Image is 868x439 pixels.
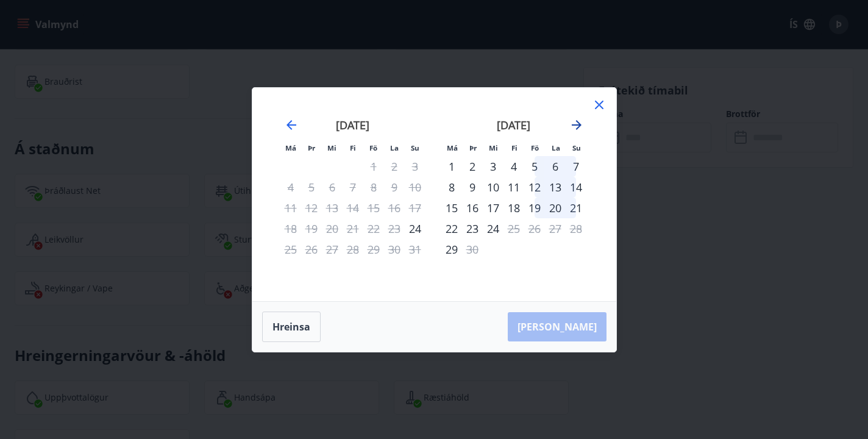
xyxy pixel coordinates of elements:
[369,143,377,152] small: Fö
[441,198,462,218] div: 15
[384,156,405,177] td: Not available. laugardagur, 2. ágúst 2025
[262,312,321,342] button: Hreinsa
[280,218,301,239] td: Not available. mánudagur, 18. ágúst 2025
[524,156,545,177] td: Choose föstudagur, 5. september 2025 as your check-in date. It’s available.
[441,218,462,239] td: Choose mánudagur, 22. september 2025 as your check-in date. It’s available.
[524,177,545,198] td: Choose föstudagur, 12. september 2025 as your check-in date. It’s available.
[343,218,363,239] td: Not available. fimmtudagur, 21. ágúst 2025
[285,143,296,152] small: Má
[462,218,483,239] div: 23
[280,177,301,198] td: Not available. mánudagur, 4. ágúst 2025
[462,177,483,198] td: Choose þriðjudagur, 9. september 2025 as your check-in date. It’s available.
[462,218,483,239] td: Choose þriðjudagur, 23. september 2025 as your check-in date. It’s available.
[462,198,483,218] div: 16
[363,177,384,198] td: Not available. föstudagur, 8. ágúst 2025
[405,218,425,239] td: Choose sunnudagur, 24. ágúst 2025 as your check-in date. It’s available.
[322,198,343,218] td: Not available. miðvikudagur, 13. ágúst 2025
[336,118,369,132] strong: [DATE]
[447,143,458,152] small: Má
[405,239,425,260] td: Not available. sunnudagur, 31. ágúst 2025
[384,239,405,260] td: Not available. laugardagur, 30. ágúst 2025
[483,218,503,239] td: Choose miðvikudagur, 24. september 2025 as your check-in date. It’s available.
[469,143,477,152] small: Þr
[566,156,586,177] td: Choose sunnudagur, 7. september 2025 as your check-in date. It’s available.
[545,198,566,218] div: 20
[489,143,498,152] small: Mi
[462,198,483,218] td: Choose þriðjudagur, 16. september 2025 as your check-in date. It’s available.
[503,198,524,218] div: 18
[545,177,566,198] td: Choose laugardagur, 13. september 2025 as your check-in date. It’s available.
[524,198,545,218] td: Choose föstudagur, 19. september 2025 as your check-in date. It’s available.
[511,143,518,152] small: Fi
[363,198,384,218] td: Not available. föstudagur, 15. ágúst 2025
[343,177,363,198] td: Not available. fimmtudagur, 7. ágúst 2025
[503,177,524,198] td: Choose fimmtudagur, 11. september 2025 as your check-in date. It’s available.
[441,239,462,260] td: Choose mánudagur, 29. september 2025 as your check-in date. It’s available.
[441,177,462,198] div: 8
[441,239,462,260] div: Aðeins innritun í boði
[384,218,405,239] td: Not available. laugardagur, 23. ágúst 2025
[405,198,425,218] td: Not available. sunnudagur, 17. ágúst 2025
[524,177,545,198] div: 12
[441,156,462,177] div: Aðeins innritun í boði
[545,156,566,177] td: Choose laugardagur, 6. september 2025 as your check-in date. It’s available.
[566,156,586,177] div: 7
[483,156,503,177] td: Choose miðvikudagur, 3. september 2025 as your check-in date. It’s available.
[405,156,425,177] td: Not available. sunnudagur, 3. ágúst 2025
[483,198,503,218] div: 17
[327,143,336,152] small: Mi
[308,143,315,152] small: Þr
[441,218,462,239] div: 22
[322,218,343,239] td: Not available. miðvikudagur, 20. ágúst 2025
[384,198,405,218] td: Not available. laugardagur, 16. ágúst 2025
[390,143,399,152] small: La
[301,198,322,218] td: Not available. þriðjudagur, 12. ágúst 2025
[280,198,301,218] td: Not available. mánudagur, 11. ágúst 2025
[545,156,566,177] div: 6
[301,177,322,198] td: Not available. þriðjudagur, 5. ágúst 2025
[566,218,586,239] td: Not available. sunnudagur, 28. september 2025
[524,218,545,239] td: Not available. föstudagur, 26. september 2025
[566,177,586,198] div: 14
[545,218,566,239] td: Not available. laugardagur, 27. september 2025
[545,198,566,218] td: Choose laugardagur, 20. september 2025 as your check-in date. It’s available.
[280,239,301,260] td: Not available. mánudagur, 25. ágúst 2025
[350,143,356,152] small: Fi
[405,218,425,239] div: Aðeins innritun í boði
[363,239,384,260] td: Not available. föstudagur, 29. ágúst 2025
[503,218,524,239] td: Not available. fimmtudagur, 25. september 2025
[483,156,503,177] div: 3
[566,198,586,218] div: 21
[524,156,545,177] div: 5
[405,177,425,198] td: Not available. sunnudagur, 10. ágúst 2025
[503,218,524,239] div: Aðeins útritun í boði
[483,218,503,239] div: 24
[441,156,462,177] td: Choose mánudagur, 1. september 2025 as your check-in date. It’s available.
[572,143,581,152] small: Su
[462,239,483,260] td: Not available. þriðjudagur, 30. september 2025
[524,198,545,218] div: 19
[363,156,384,177] td: Not available. föstudagur, 1. ágúst 2025
[566,177,586,198] td: Choose sunnudagur, 14. september 2025 as your check-in date. It’s available.
[531,143,539,152] small: Fö
[462,156,483,177] div: 2
[441,198,462,218] td: Choose mánudagur, 15. september 2025 as your check-in date. It’s available.
[411,143,419,152] small: Su
[301,218,322,239] td: Not available. þriðjudagur, 19. ágúst 2025
[322,239,343,260] td: Not available. miðvikudagur, 27. ágúst 2025
[462,239,483,260] div: Aðeins útritun í boði
[301,239,322,260] td: Not available. þriðjudagur, 26. ágúst 2025
[503,177,524,198] div: 11
[462,156,483,177] td: Choose þriðjudagur, 2. september 2025 as your check-in date. It’s available.
[384,177,405,198] td: Not available. laugardagur, 9. ágúst 2025
[280,239,301,260] div: Aðeins útritun í boði
[503,156,524,177] td: Choose fimmtudagur, 4. september 2025 as your check-in date. It’s available.
[503,198,524,218] td: Choose fimmtudagur, 18. september 2025 as your check-in date. It’s available.
[569,118,584,132] div: Move forward to switch to the next month.
[566,198,586,218] td: Choose sunnudagur, 21. september 2025 as your check-in date. It’s available.
[497,118,530,132] strong: [DATE]
[267,102,602,287] div: Calendar
[363,218,384,239] td: Not available. föstudagur, 22. ágúst 2025
[503,156,524,177] div: 4
[552,143,560,152] small: La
